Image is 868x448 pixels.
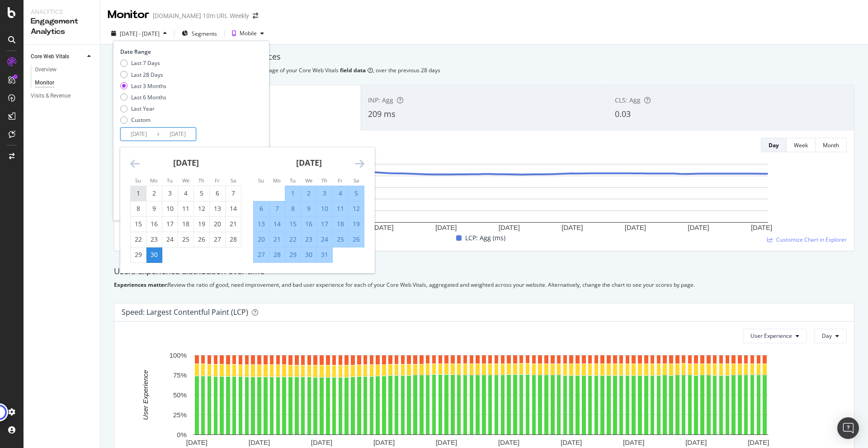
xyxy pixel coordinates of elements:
div: Review the ratio of good, need improvement, and bad user experience for each of your Core Web Vit... [114,281,854,289]
div: 24 [317,235,332,244]
div: 6 [254,204,269,213]
td: Choose Friday, June 20, 2025 as your check-in date. It’s available. [210,216,226,232]
div: 10 [162,204,178,213]
strong: [DATE] [296,157,322,168]
td: Selected. Tuesday, July 29, 2025 [285,247,301,262]
div: Last 6 Months [120,93,166,101]
span: Customize Chart in Explorer [776,236,847,243]
div: 18 [178,219,193,229]
div: 17 [317,219,332,229]
div: Open Intercom Messenger [837,417,859,439]
td: Selected. Tuesday, July 1, 2025 [285,186,301,201]
div: Last 28 Days [120,71,166,79]
a: Visits & Revenue [31,91,94,101]
text: [DATE] [688,224,709,231]
text: [DATE] [561,224,583,231]
div: 24 [162,235,178,244]
div: Last 7 Days [131,59,160,67]
div: 25 [178,235,193,244]
div: Monitor your Core Web Vitals Performances [113,51,855,63]
div: Overview [35,65,57,75]
text: [DATE] [436,439,457,446]
div: Custom [120,116,166,124]
div: 14 [226,204,241,213]
button: [DATE] - [DATE] [108,26,170,41]
div: 25 [333,235,348,244]
button: Day [761,138,787,152]
small: Fr [215,177,220,184]
div: 10 [317,204,332,213]
div: 2 [146,189,162,198]
text: 75% [173,371,187,379]
input: Start Date [121,128,157,140]
div: Custom [131,116,151,124]
td: Selected. Wednesday, July 16, 2025 [301,216,317,232]
div: 22 [131,235,146,244]
div: 30 [301,250,316,259]
div: 30 [146,250,162,259]
td: Choose Tuesday, June 3, 2025 as your check-in date. It’s available. [162,186,178,201]
div: Last 7 Days [120,59,166,67]
text: [DATE] [499,224,520,231]
div: 7 [226,189,241,198]
button: Month [816,138,847,152]
div: 5 [349,189,364,198]
b: Experiences matter: [114,281,168,289]
td: Selected. Saturday, July 12, 2025 [349,201,364,216]
td: Choose Thursday, June 19, 2025 as your check-in date. It’s available. [194,216,210,232]
td: Selected. Thursday, July 24, 2025 [317,232,333,247]
text: [DATE] [249,439,270,446]
a: Overview [35,65,94,75]
text: [DATE] [373,224,394,231]
div: Move backward to switch to the previous month. [130,158,140,169]
text: 100% [170,351,187,359]
span: LCP: Agg (ms) [465,233,505,243]
div: 29 [131,250,146,259]
td: Choose Saturday, June 14, 2025 as your check-in date. It’s available. [226,201,241,216]
div: Day [769,141,779,149]
div: 9 [301,204,316,213]
small: We [305,177,312,184]
span: INP: Agg [368,96,393,104]
td: Choose Wednesday, June 4, 2025 as your check-in date. It’s available. [178,186,194,201]
td: Selected. Saturday, July 26, 2025 [349,232,364,247]
div: 22 [285,235,301,244]
div: Speed: Largest Contentful Paint (LCP) [122,308,248,317]
div: Move forward to switch to the next month. [355,158,364,169]
div: 16 [301,219,316,229]
small: Tu [167,177,173,184]
small: Su [258,177,264,184]
a: Core Web Vitals [31,52,85,61]
div: 27 [254,250,269,259]
div: Each day represents a rolling average of your Core Web Vitals , over the previous 28 days [113,66,855,74]
div: 23 [146,235,162,244]
td: Choose Monday, June 2, 2025 as your check-in date. It’s available. [146,186,162,201]
text: [DATE] [751,224,772,231]
td: Selected. Tuesday, July 15, 2025 [285,216,301,232]
input: End Date [160,128,196,140]
text: [DATE] [373,439,395,446]
text: [DATE] [748,439,769,446]
td: Choose Thursday, June 26, 2025 as your check-in date. It’s available. [194,232,210,247]
span: 0.03 [615,108,631,119]
small: Mo [150,177,158,184]
button: Week [787,138,816,152]
td: Selected. Thursday, July 10, 2025 [317,201,333,216]
div: Week [794,141,808,149]
span: [DATE] - [DATE] [120,30,160,37]
div: 8 [131,204,146,213]
td: Choose Sunday, June 1, 2025 as your check-in date. It’s available. [131,186,146,201]
div: Calendar [120,147,374,273]
svg: A chart. [122,159,840,233]
a: Monitor [35,78,94,88]
text: [DATE] [186,439,208,446]
div: 19 [194,219,209,229]
td: Choose Monday, June 16, 2025 as your check-in date. It’s available. [146,216,162,232]
div: 8 [285,204,301,213]
td: Choose Sunday, June 22, 2025 as your check-in date. It’s available. [131,232,146,247]
small: Fr [338,177,343,184]
div: 18 [333,219,348,229]
td: Selected. Thursday, July 3, 2025 [317,186,333,201]
button: Segments [178,26,221,41]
